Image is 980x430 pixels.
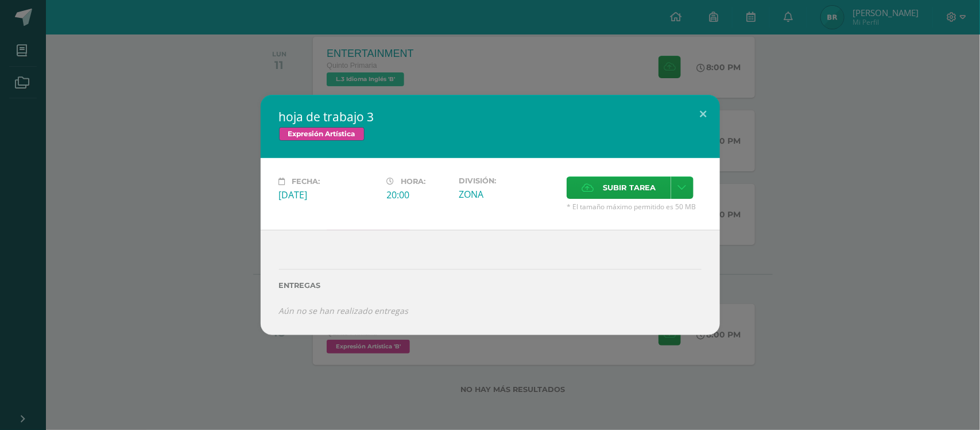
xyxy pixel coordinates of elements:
label: Entregas [279,281,702,290]
span: Subir tarea [603,177,656,198]
div: [DATE] [279,189,378,201]
button: Close (Esc) [687,95,720,134]
div: 20:00 [387,189,450,201]
h2: hoja de trabajo 3 [279,109,702,125]
span: Fecha: [292,177,320,186]
label: División: [459,176,557,185]
span: Expresión Artística [279,127,365,141]
span: Hora: [401,177,426,186]
div: ZONA [459,188,557,201]
span: * El tamaño máximo permitido es 50 MB [567,202,702,212]
i: Aún no se han realizado entregas [279,305,409,316]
